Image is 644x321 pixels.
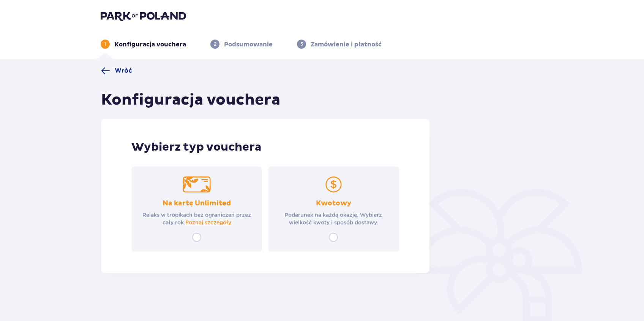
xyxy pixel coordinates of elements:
[131,140,399,154] p: Wybierz typ vouchera
[114,40,186,49] p: Konfiguracja vouchera
[101,91,280,110] h1: Konfiguracja vouchera
[104,41,106,48] p: 1
[311,40,382,49] p: Zamówienie i płatność
[297,40,382,49] div: 3Zamówienie i płatność
[224,40,273,49] p: Podsumowanie
[185,219,231,226] a: Poznaj szczegóły
[101,66,132,75] a: Wróć
[210,40,273,49] div: 2Podsumowanie
[275,211,392,226] p: Podarunek na każdą okazję. Wybierz wielkość kwoty i sposób dostawy.
[300,41,303,48] p: 3
[115,67,132,75] span: Wróć
[316,199,351,208] p: Kwotowy
[101,11,186,21] img: Park of Poland logo
[214,41,216,48] p: 2
[138,211,255,226] p: Relaks w tropikach bez ograniczeń przez cały rok.
[163,199,231,208] p: Na kartę Unlimited
[101,40,186,49] div: 1Konfiguracja vouchera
